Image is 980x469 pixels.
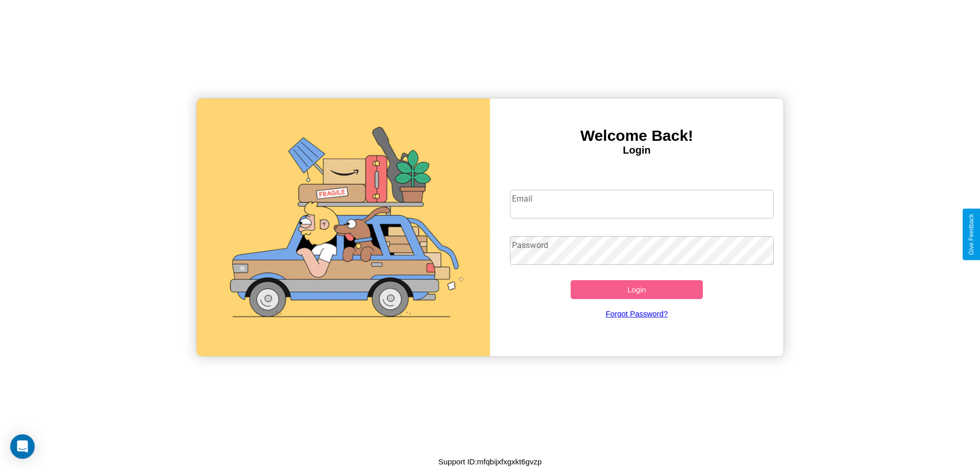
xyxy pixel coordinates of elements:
[968,214,975,255] div: Give Feedback
[571,280,703,299] button: Login
[490,127,783,144] h3: Welcome Back!
[10,434,35,459] div: Open Intercom Messenger
[438,455,542,468] p: Support ID: mfqbijxfxgxkt6gvzp
[490,144,783,156] h4: Login
[505,299,769,328] a: Forgot Password?
[197,98,490,356] img: gif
